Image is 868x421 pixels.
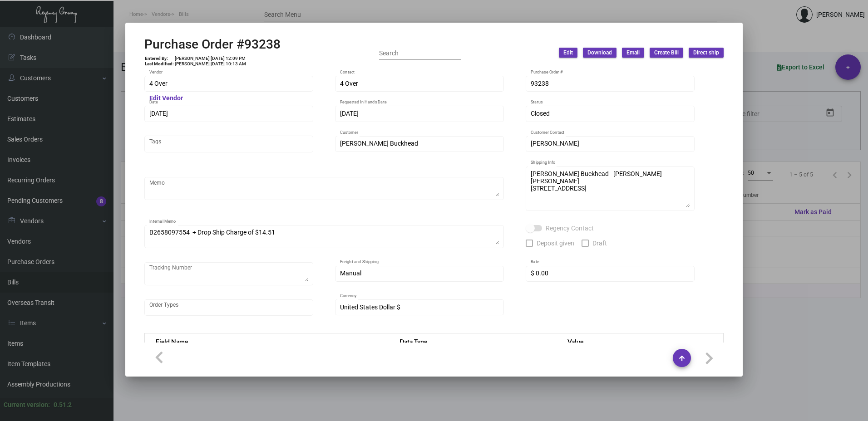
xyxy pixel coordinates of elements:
[559,48,577,58] button: Edit
[650,48,683,58] button: Create Bill
[546,223,594,234] span: Regency Contact
[531,110,550,117] span: Closed
[390,333,558,349] th: Data Type
[689,48,724,58] button: Direct ship
[587,49,612,57] span: Download
[563,49,573,57] span: Edit
[558,333,723,349] th: Value
[583,48,616,58] button: Download
[149,95,183,102] mat-hint: Edit Vendor
[145,333,391,349] th: Field Name
[144,56,174,61] td: Entered By:
[592,238,607,249] span: Draft
[54,400,72,410] div: 0.51.2
[622,48,644,58] button: Email
[626,49,640,57] span: Email
[693,49,719,57] span: Direct ship
[144,37,281,52] h2: Purchase Order #93238
[174,56,247,61] td: [PERSON_NAME] [DATE] 12:09 PM
[654,49,679,57] span: Create Bill
[340,269,361,277] span: Manual
[537,238,574,249] span: Deposit given
[144,61,174,67] td: Last Modified:
[4,400,50,410] div: Current version:
[174,61,247,67] td: [PERSON_NAME] [DATE] 10:13 AM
